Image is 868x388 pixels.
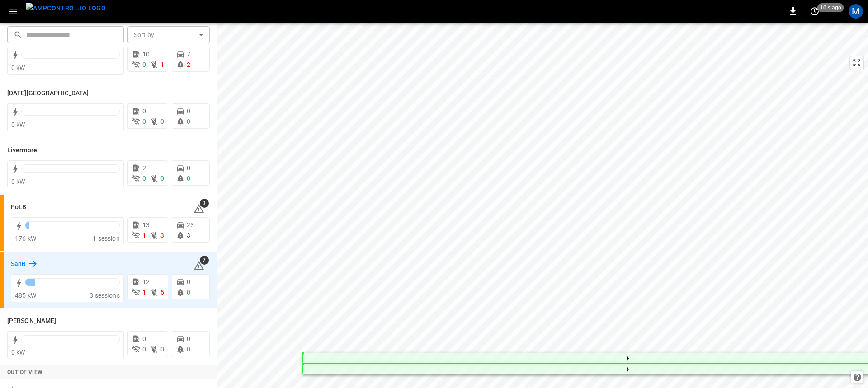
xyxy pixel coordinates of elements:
span: 485 kW [15,292,36,299]
span: 23 [187,221,194,229]
div: profile-icon [849,4,863,19]
span: 5 [160,289,164,296]
span: 0 [160,346,164,353]
span: 176 kW [15,235,36,242]
span: 0 [142,118,146,125]
canvas: Map [217,23,868,388]
h6: Karma Center [7,89,89,98]
span: 7 [187,51,190,58]
span: 2 [187,61,190,68]
span: 0 [142,335,146,342]
span: 1 [142,289,146,296]
span: 0 kW [11,349,25,356]
span: 10 [142,51,150,58]
h6: PoLB [11,202,26,212]
span: 0 [142,346,146,353]
span: 0 [187,175,190,182]
span: 3 sessions [90,292,120,299]
span: 0 [187,278,190,285]
span: 0 [142,108,146,115]
h6: SanB [11,259,26,269]
h6: Vernon [7,316,56,326]
span: 0 [187,108,190,115]
span: 7 [200,256,209,265]
span: 0 [187,289,190,296]
h6: Livermore [7,145,37,155]
span: 10 s ago [817,3,844,12]
span: 3 [160,232,164,239]
span: 0 [187,118,190,125]
span: 12 [142,278,150,285]
button: set refresh interval [807,4,822,19]
span: 0 kW [11,64,25,71]
span: 0 kW [11,178,25,185]
span: 3 [200,199,209,208]
span: 0 [142,175,146,182]
span: 0 [187,346,190,353]
span: 13 [142,221,150,229]
span: 1 [142,232,146,239]
span: 0 [160,118,164,125]
span: 0 [142,61,146,68]
strong: Out of View [7,369,42,375]
span: 0 [187,164,190,172]
span: 0 kW [11,121,25,128]
span: 2 [142,164,146,172]
span: 1 session [93,235,119,242]
span: 3 [187,232,190,239]
span: 0 [187,335,190,342]
img: ampcontrol.io logo [26,3,106,14]
span: 1 [160,61,164,68]
span: 0 [160,175,164,182]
